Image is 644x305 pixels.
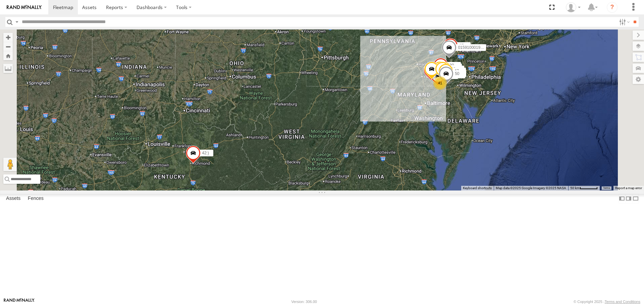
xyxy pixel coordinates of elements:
label: Dock Summary Table to the Right [625,194,632,204]
label: Dock Summary Table to the Left [619,194,625,204]
span: 50 [455,72,459,76]
button: Zoom in [3,33,13,42]
label: Search Filter Options [616,17,631,27]
a: Visit our Website [4,298,35,305]
label: Map Settings [633,75,644,84]
label: Measure [3,64,13,73]
div: Version: 306.00 [291,300,317,304]
i: ? [607,2,618,13]
span: 07 [459,44,464,48]
span: 42:) [202,151,209,155]
div: Chris Burkhart [563,2,583,12]
span: Map data ©2025 Google Imagery ©2025 NASA [496,186,566,190]
span: 47 [454,69,459,73]
label: Search Query [14,17,19,27]
a: Terms and Conditions [605,300,640,304]
div: 41 [433,76,447,90]
span: 30 [449,63,454,68]
span: 015910001968158 [458,46,491,50]
button: Zoom out [3,42,13,51]
a: Terms (opens in new tab) [603,186,610,189]
a: Report a map error [615,186,642,190]
label: Hide Summary Table [632,194,639,204]
label: Fences [24,194,47,204]
button: Zoom Home [3,51,13,60]
span: 50 km [570,186,580,190]
label: Assets [3,194,24,204]
div: © Copyright 2025 - [574,300,640,304]
button: Keyboard shortcuts [463,186,492,190]
img: rand-logo.svg [7,5,42,10]
button: Map Scale: 50 km per 50 pixels [568,186,600,190]
button: Drag Pegman onto the map to open Street View [3,158,17,171]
